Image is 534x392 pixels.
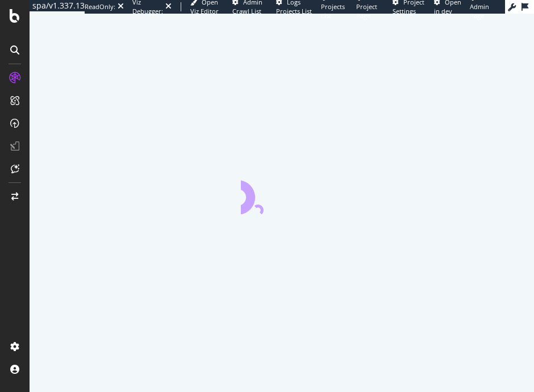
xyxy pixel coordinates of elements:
div: animation [241,173,323,214]
span: Project Page [356,2,377,20]
div: ReadOnly: [85,2,115,11]
span: Projects List [321,2,345,20]
span: Admin Page [470,2,489,20]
